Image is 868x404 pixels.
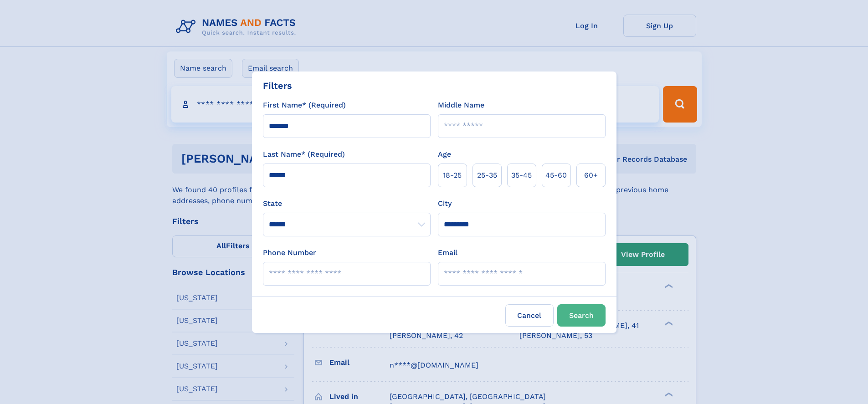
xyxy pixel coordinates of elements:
label: Cancel [505,304,554,327]
label: Middle Name [438,100,484,111]
span: 35‑45 [511,170,532,181]
span: 25‑35 [477,170,497,181]
label: City [438,198,452,209]
span: 60+ [584,170,598,181]
label: Last Name* (Required) [263,149,345,160]
div: Filters [263,79,292,92]
span: 45‑60 [545,170,567,181]
label: State [263,198,431,209]
label: Email [438,247,457,258]
span: 18‑25 [443,170,462,181]
label: Age [438,149,451,160]
button: Search [557,304,606,327]
label: Phone Number [263,247,316,258]
label: First Name* (Required) [263,100,346,111]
